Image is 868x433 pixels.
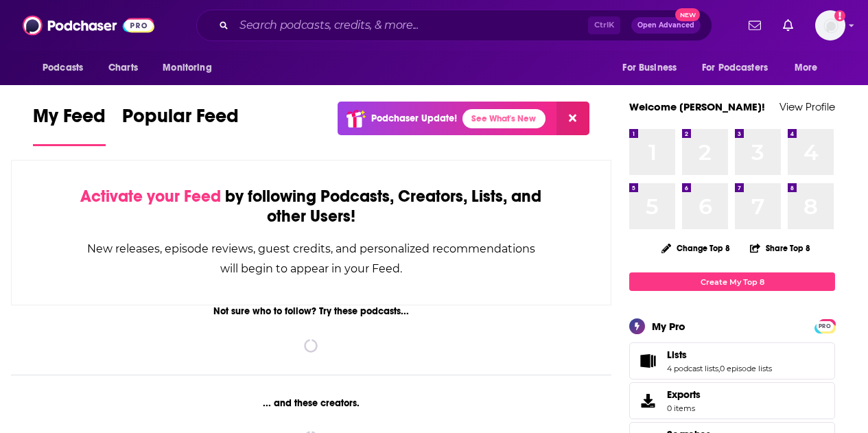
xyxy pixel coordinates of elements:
[634,351,661,371] a: Lists
[122,104,239,146] a: Popular Feed
[108,58,138,78] span: Charts
[629,342,835,379] span: Lists
[667,364,718,373] a: 4 podcast lists
[749,235,811,261] button: Share Top 8
[371,113,457,124] p: Podchaser Update!
[777,14,799,37] a: Show notifications dropdown
[817,321,833,331] span: PRO
[613,55,694,81] button: open menu
[817,320,833,331] a: PRO
[33,55,101,81] button: open menu
[637,22,694,29] span: Open Advanced
[11,397,611,409] div: ... and these creators.
[629,100,765,113] a: Welcome [PERSON_NAME]!
[462,109,546,128] a: See What's New
[622,58,677,78] span: For Business
[718,364,720,373] span: ,
[33,104,106,136] span: My Feed
[11,305,611,317] div: Not sure who to follow? Try these podcasts...
[702,58,768,78] span: For Podcasters
[153,55,229,81] button: open menu
[785,55,835,81] button: open menu
[667,403,701,413] span: 0 items
[652,320,685,333] div: My Pro
[653,239,738,257] button: Change Top 8
[99,55,146,81] a: Charts
[634,391,661,410] span: Exports
[80,187,542,226] div: by following Podcasts, Creators, Lists, and other Users!
[122,104,239,136] span: Popular Feed
[234,14,588,36] input: Search podcasts, credits, & more...
[815,10,845,40] span: Logged in as RiverheadPublicity
[588,16,620,34] span: Ctrl K
[675,8,700,21] span: New
[629,382,835,419] a: Exports
[80,186,221,207] span: Activate your Feed
[80,239,542,279] div: New releases, episode reviews, guest credits, and personalized recommendations will begin to appe...
[33,104,106,146] a: My Feed
[815,10,845,40] img: User Profile
[23,12,154,38] img: Podchaser - Follow, Share and Rate Podcasts
[779,100,835,113] a: View Profile
[163,58,211,78] span: Monitoring
[795,58,818,78] span: More
[629,272,835,291] a: Create My Top 8
[834,10,845,21] svg: Add a profile image
[667,388,701,401] span: Exports
[43,58,83,78] span: Podcasts
[720,364,772,373] a: 0 episode lists
[815,10,845,40] button: Show profile menu
[667,349,772,361] a: Lists
[631,17,701,34] button: Open AdvancedNew
[196,10,712,41] div: Search podcasts, credits, & more...
[743,14,766,37] a: Show notifications dropdown
[667,349,687,361] span: Lists
[693,55,788,81] button: open menu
